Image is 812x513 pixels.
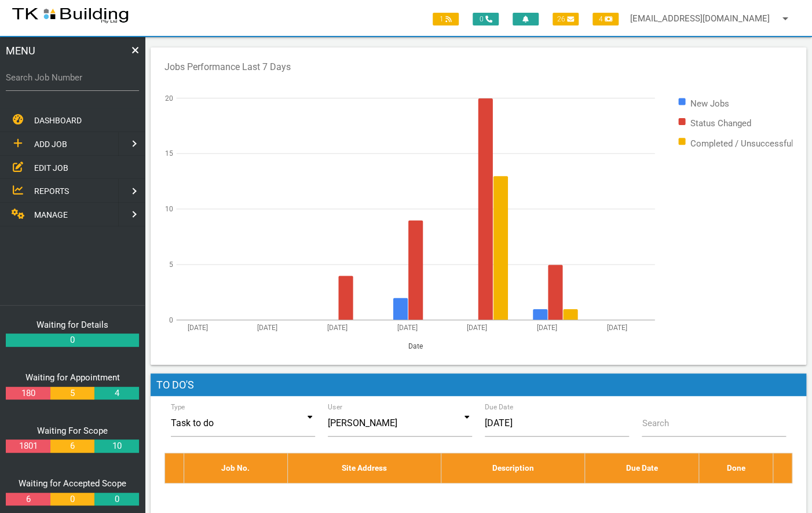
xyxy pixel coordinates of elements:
[169,316,173,324] text: 0
[94,493,138,506] a: 0
[584,453,698,483] th: Due Date
[441,453,585,483] th: Description
[473,13,499,25] span: 0
[34,210,68,219] span: MANAGE
[6,387,50,400] a: 180
[408,342,423,350] text: Date
[50,493,94,506] a: 0
[698,453,773,483] th: Done
[642,417,668,430] label: Search
[6,43,35,58] span: MENU
[606,323,627,331] text: [DATE]
[257,323,277,331] text: [DATE]
[94,439,138,453] a: 10
[287,453,441,483] th: Site Address
[433,13,459,25] span: 1
[690,98,729,108] text: New Jobs
[6,493,50,506] a: 6
[188,323,208,331] text: [DATE]
[328,402,342,412] label: User
[397,323,418,331] text: [DATE]
[34,163,68,172] span: EDIT JOB
[485,402,513,412] label: Due Date
[37,426,108,436] a: Waiting For Scope
[537,323,557,331] text: [DATE]
[327,323,348,331] text: [DATE]
[50,439,94,453] a: 6
[36,320,108,330] a: Waiting for Details
[184,453,287,483] th: Job No.
[169,260,173,268] text: 5
[94,387,138,400] a: 4
[592,13,619,25] span: 4
[171,402,185,412] label: Type
[151,373,806,397] h1: To Do's
[12,6,129,24] img: s3file
[6,334,139,347] a: 0
[165,205,173,213] text: 10
[164,61,291,72] text: Jobs Performance Last 7 Days
[690,118,751,129] text: Status Changed
[6,439,50,453] a: 1801
[25,372,120,383] a: Waiting for Appointment
[34,116,82,125] span: DASHBOARD
[6,71,139,85] label: Search Job Number
[50,387,94,400] a: 5
[553,13,579,25] span: 26
[165,94,173,102] text: 20
[34,186,69,196] span: REPORTS
[690,138,793,148] text: Completed / Unsuccessful
[19,478,126,489] a: Waiting for Accepted Scope
[34,140,67,149] span: ADD JOB
[165,149,173,157] text: 15
[467,323,487,331] text: [DATE]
